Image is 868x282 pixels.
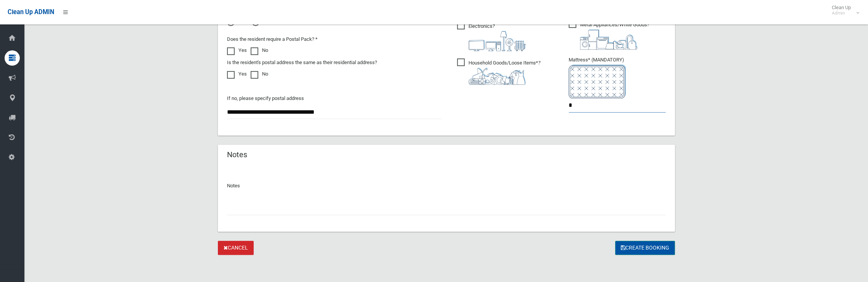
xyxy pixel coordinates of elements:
label: No [251,69,268,79]
span: Clean Up [828,5,858,16]
i: ? [580,22,649,50]
label: Yes [227,69,247,79]
span: Clean Up ADMIN [8,8,54,16]
span: Mattress* (MANDATORY) [569,57,666,98]
label: Is the resident's postal address the same as their residential address? [227,58,377,67]
i: ? [468,60,540,85]
img: e7408bece873d2c1783593a074e5cb2f.png [569,64,626,98]
i: ? [468,23,526,51]
span: Electronics [457,22,526,51]
label: Does the resident require a Postal Pack? * [227,35,318,44]
button: Create Booking [615,241,675,255]
p: Notes [227,181,666,190]
a: Cancel [218,241,254,255]
span: Household Goods/Loose Items* [457,58,540,85]
label: No [251,46,268,55]
header: Notes [218,147,256,162]
img: 394712a680b73dbc3d2a6a3a7ffe5a07.png [468,31,526,51]
label: Yes [227,46,247,55]
img: 36c1b0289cb1767239cdd3de9e694f19.png [580,29,637,50]
label: If no, please specify postal address [227,94,304,103]
small: Admin [832,10,851,16]
span: Metal Appliances/White Goods [569,20,649,50]
img: b13cc3517677393f34c0a387616ef184.png [468,68,526,85]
